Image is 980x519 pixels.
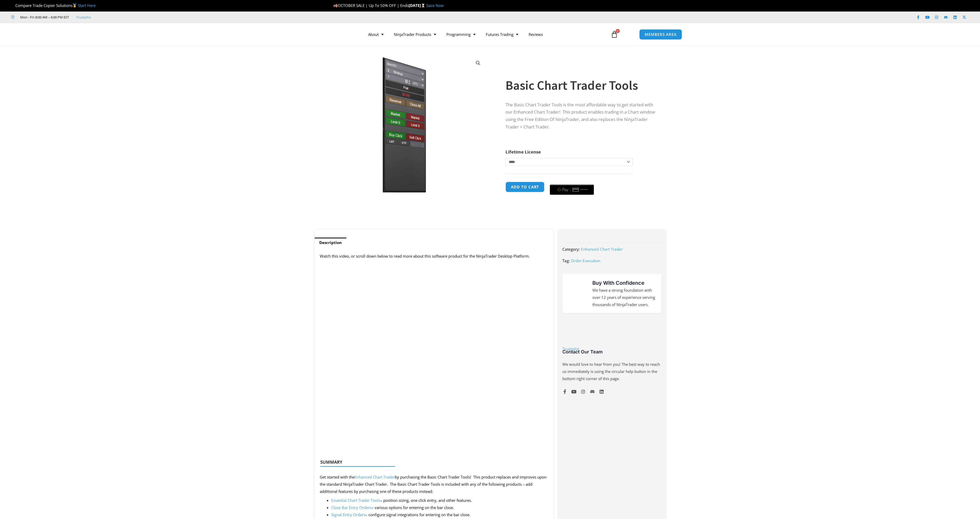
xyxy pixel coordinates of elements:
[331,497,549,504] li: – position sizing, one click entry, and other features.
[320,460,544,465] h4: Summary
[331,504,549,511] li: – various options for entering on the bar close.
[581,247,623,252] a: Enhanced Chart Trader
[645,33,677,36] span: MEMBERS AREA
[523,28,548,40] a: Reviews
[506,149,541,155] label: Lifetime License
[639,29,682,40] a: MEMBERS AREA
[363,28,605,40] nav: Menu
[603,27,626,42] a: 0
[506,101,655,131] p: The Basic Chart Trader Tools is the most affordable way to get started with our Enhanced Chart Tr...
[592,279,656,287] h3: Buy With Confidence
[562,349,661,355] h3: Contact Our Team
[11,4,15,7] img: 🏆
[315,238,346,248] a: Description
[481,28,523,40] a: Futures Trading
[331,498,380,503] a: Essential Chart Trader Tools
[334,4,337,7] img: 🍂
[571,258,600,263] a: Order Execution
[11,3,96,8] span: Compare Trade Copier Solutions
[355,474,395,480] a: Enhanced Chart Trader
[441,28,481,40] a: Programming
[568,284,586,303] img: mark thumbs good 43913 | Affordable Indicators – NinjaTrader
[562,361,661,382] p: We would love to hear from you! The best way to reach us immediately is using the circular help b...
[549,181,595,181] iframe: Secure payment input frame
[562,258,570,263] span: Tag:
[298,25,353,44] img: LogoAI | Affordable Indicators – NinjaTrader
[19,14,69,20] span: Mon - Fri: 8:00 AM – 6:00 PM EST
[78,3,96,8] a: Start Here
[426,3,444,8] a: Save Now
[320,271,549,444] iframe: NinjaTrader Chart Trader | Major Improvements
[580,188,588,191] text: ••••••
[73,4,77,7] img: 🥇
[562,346,579,351] a: Trustpilot
[333,3,409,8] span: OCTOBER SALE | Up To 50% OFF | Ends
[320,253,549,260] p: Watch this video, or scroll down below to read more about this software product for the NinjaTrad...
[562,247,580,252] span: Category:
[331,512,365,517] a: Signal Entry Orders
[322,55,487,196] img: BasicTools
[409,3,426,8] strong: [DATE]
[331,511,549,518] li: – configure signal integrations for entering on the bar close.
[506,182,544,192] button: Add to cart
[421,4,425,7] img: ⌛
[506,76,655,94] h1: Basic Chart Trader Tools
[473,58,483,68] a: View full-screen image gallery
[389,28,441,40] a: NinjaTrader Products
[616,29,620,33] span: 0
[76,14,91,20] a: Trustpilot
[592,287,656,308] p: We have a strong foundation with over 12 years of experience serving thousands of NinjaTrader users.
[320,474,549,495] p: Get started with the by purchasing the Basic Chart Trader Tools! This product replaces and improv...
[363,28,389,40] a: About
[550,185,594,195] button: Buy with GPay
[573,321,651,331] img: NinjaTrader Wordmark color RGB | Affordable Indicators – NinjaTrader
[331,505,372,510] a: Close Bar Entry Orders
